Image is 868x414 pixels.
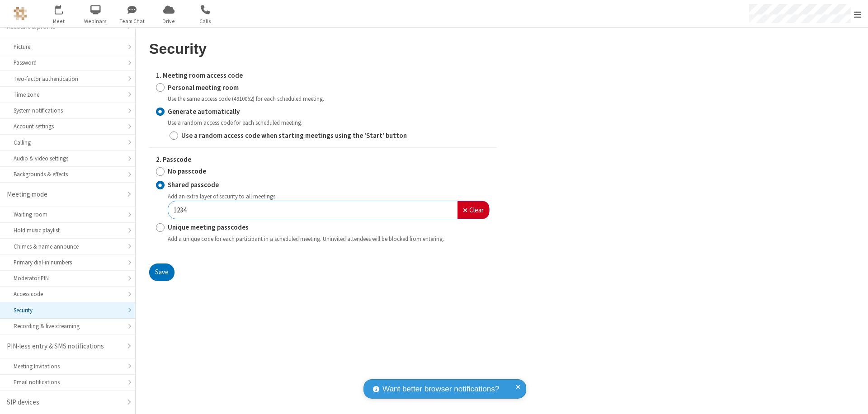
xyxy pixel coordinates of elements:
[168,180,219,189] strong: Shared passcode
[14,138,122,147] div: Calling
[14,210,122,219] div: Waiting room
[7,341,122,352] div: PIN-less entry & SMS notifications
[382,383,499,395] span: Want better browser notifications?
[845,390,861,408] iframe: Chat
[14,258,122,267] div: Primary dial-in numbers
[181,131,407,140] strong: Use a random access code when starting meetings using the 'Start' button
[14,378,122,386] div: Email notifications
[14,290,122,298] div: Access code
[14,170,122,179] div: Backgrounds & effects
[14,274,122,282] div: Moderator PIN
[14,58,122,67] div: Password
[14,42,122,51] div: Picture
[168,83,239,92] strong: Personal meeting room
[61,5,67,12] div: 9
[156,71,490,81] label: 1. Meeting room access code
[7,397,122,408] div: SIP devices
[14,106,122,115] div: System notifications
[458,201,489,219] button: Clear
[149,41,496,57] h2: Security
[14,122,122,131] div: Account settings
[14,322,122,330] div: Recording & live streaming
[168,94,490,103] div: Use the same access code (4910062) for each scheduled meeting.
[42,17,76,25] span: Meet
[168,167,206,175] strong: No passcode
[168,118,490,127] div: Use a random access code for each scheduled meeting.
[14,226,122,235] div: Hold music playlist
[14,154,122,163] div: Audio & video settings
[149,263,175,282] button: Save
[115,17,149,25] span: Team Chat
[189,17,222,25] span: Calls
[7,189,122,200] div: Meeting mode
[168,235,490,243] div: Add a unique code for each participant in a scheduled meeting. Uninvited attendees will be blocke...
[14,75,122,83] div: Two-factor authentication
[14,362,122,371] div: Meeting Invitations
[14,7,27,20] img: QA Selenium DO NOT DELETE OR CHANGE
[14,242,122,251] div: Chimes & name announce
[168,192,490,201] div: Add an extra layer of security to all meetings.
[168,223,249,231] strong: Unique meeting passcodes
[14,90,122,99] div: Time zone
[79,17,113,25] span: Webinars
[14,306,122,315] div: Security
[152,17,186,25] span: Drive
[168,107,240,116] strong: Generate automatically
[168,201,458,219] input: Enter the passcode you want here
[156,155,490,165] label: 2. Passcode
